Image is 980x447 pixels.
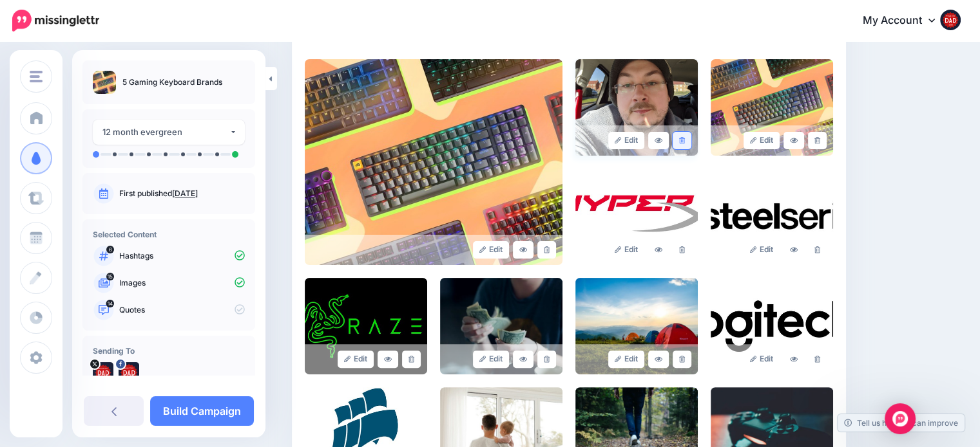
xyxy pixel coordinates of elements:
a: Edit [338,351,374,368]
span: 6 [106,246,114,253]
a: Edit [608,351,645,368]
img: Q8V6-PcX-64924.png [93,362,113,383]
p: Images [119,277,245,289]
div: Open Intercom Messenger [885,403,916,434]
p: Quotes [119,304,245,316]
a: Edit [744,132,780,149]
img: f1f80764a2a3d0168315938dd5f293e0_large.jpg [711,278,833,374]
span: 15 [106,273,114,280]
a: [DATE] [172,188,198,198]
a: Edit [744,351,780,368]
div: 12 month evergreen [102,125,229,140]
img: 23f083ede0f43ce6bac6e6b1967eaac9_large.jpg [575,169,698,265]
a: My Account [850,5,961,37]
a: Edit [608,241,645,259]
img: 3f06ebcfcdc39b0eceab209082911026_large.jpg [575,278,698,374]
a: Edit [473,351,510,368]
img: e864fb5161a858b9c601bba1bdcf7ba9_large.jpg [440,278,562,374]
img: Missinglettr [12,10,99,32]
img: 08b44e35e7b719324b406fce6ed0f505_large.jpg [575,59,698,156]
p: First published [119,188,245,199]
img: a4db7d8c12e182b698a34d0785a4f639_large.jpg [305,278,427,374]
img: 41dca7019b7fb37210ab2027c36d7299_large.jpg [711,59,833,156]
h4: Selected Content [93,230,245,239]
p: 5 Gaming Keyboard Brands [122,76,222,89]
a: Edit [744,241,780,259]
a: Edit [473,241,510,259]
img: 095c2c1f8de27e948099c814fb222642_large.jpg [711,169,833,265]
img: 0edf154cd98848248f028535dd5187c8_thumb.jpg [93,71,116,94]
img: 0edf154cd98848248f028535dd5187c8_large.jpg [305,59,562,265]
img: 53574234_369704747218823_3569616017707499520_n-bsa114212.png [119,362,139,383]
button: 12 month evergreen [93,120,245,145]
img: menu.png [30,71,43,82]
span: 14 [106,300,115,307]
h4: Sending To [93,346,245,356]
a: Edit [608,132,645,149]
p: Hashtags [119,250,245,262]
a: Tell us how we can improve [838,414,965,432]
